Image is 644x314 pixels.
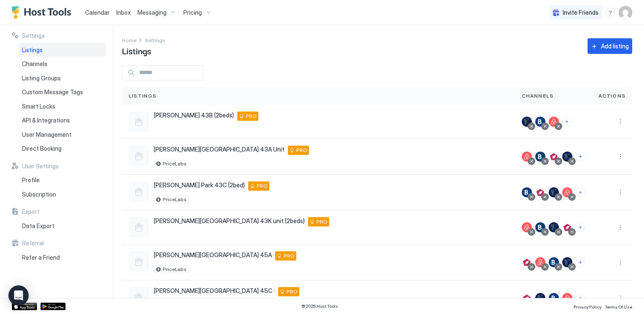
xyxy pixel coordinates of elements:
[296,146,307,154] span: PRO
[116,9,131,16] span: Inbox
[287,288,298,295] span: PRO
[154,181,245,189] span: [PERSON_NAME] Park 43C (2bed)
[122,44,151,57] span: Listings
[576,223,585,232] button: Connect channels
[19,219,106,233] a: Data Export
[145,35,165,44] a: Settings
[136,66,203,80] input: Input Field
[22,32,45,40] span: Settings
[145,35,165,44] div: Breadcrumb
[12,6,75,19] a: Host Tools Logo
[284,252,295,260] span: PRO
[145,37,165,43] span: Settings
[522,92,554,100] span: Channels
[246,112,257,120] span: PRO
[615,257,625,267] button: More options
[22,60,47,68] span: Channels
[22,117,70,124] span: API & Integrations
[183,9,202,16] span: Pricing
[19,57,106,71] a: Channels
[619,6,632,19] div: User profile
[574,304,601,309] span: Privacy Policy
[22,176,40,184] span: Profile
[563,9,598,16] span: Invite Friends
[19,99,106,114] a: Smart Locks
[19,250,106,265] a: Refer a Friend
[576,152,585,161] button: Connect channels
[154,251,272,259] span: [PERSON_NAME][GEOGRAPHIC_DATA] 45A
[19,173,106,187] a: Profile
[8,285,29,306] div: Open Intercom Messenger
[257,182,268,190] span: PRO
[22,103,55,110] span: Smart Locks
[615,222,625,232] div: menu
[116,8,131,17] a: Inbox
[22,208,40,216] span: Export
[22,131,72,138] span: User Management
[122,35,137,44] div: Breadcrumb
[122,37,137,43] span: Home
[576,258,585,267] button: Connect channels
[22,191,56,198] span: Subscription
[129,92,157,100] span: Listings
[574,302,601,311] a: Privacy Policy
[40,303,66,310] a: Google Play Store
[22,75,61,82] span: Listing Groups
[615,152,625,162] button: More options
[615,187,625,197] button: More options
[576,188,585,197] button: Connect channels
[19,43,106,57] a: Listings
[615,222,625,232] button: More options
[154,287,275,295] span: [PERSON_NAME][GEOGRAPHIC_DATA] 45C ·
[85,9,110,16] span: Calendar
[19,141,106,156] a: Direct Booking
[605,8,615,18] div: menu
[615,293,625,303] div: menu
[301,303,338,309] span: © 2025 Host Tools
[137,9,166,16] span: Messaging
[85,8,110,17] a: Calendar
[615,187,625,197] div: menu
[154,112,234,119] span: [PERSON_NAME] 43B (2beds)
[22,254,60,261] span: Refer a Friend
[598,92,625,100] span: Actions
[22,239,44,247] span: Referral
[22,162,59,170] span: User Settings
[122,35,137,44] a: Home
[605,304,632,309] span: Terms Of Use
[615,257,625,267] div: menu
[19,113,106,128] a: API & Integrations
[22,145,62,152] span: Direct Booking
[615,293,625,303] button: More options
[154,217,305,225] span: [PERSON_NAME][GEOGRAPHIC_DATA] 43K unit (2beds)
[605,302,632,311] a: Terms Of Use
[576,293,585,303] button: Connect channels
[562,117,572,126] button: Connect channels
[601,42,629,51] div: Add listing
[22,222,54,230] span: Data Export
[19,71,106,85] a: Listing Groups
[19,85,106,99] a: Custom Message Tags
[615,152,625,162] div: menu
[154,146,284,153] span: [PERSON_NAME][GEOGRAPHIC_DATA] 43A Unit
[615,117,625,127] button: More options
[615,117,625,127] div: menu
[588,38,632,54] button: Add listing
[19,187,106,202] a: Subscription
[22,46,43,54] span: Listings
[12,303,37,310] a: App Store
[19,128,106,142] a: User Management
[22,88,83,96] span: Custom Message Tags
[317,218,327,226] span: PRO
